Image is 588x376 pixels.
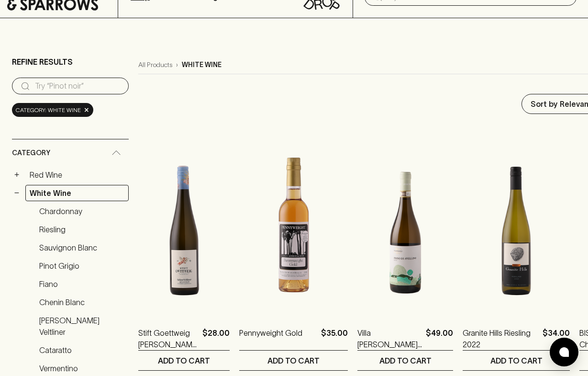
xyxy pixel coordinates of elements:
p: ADD TO CART [158,355,210,366]
a: Pennyweight Gold [239,327,302,350]
a: Pinot Grigio [35,258,129,274]
p: $35.00 [321,327,348,350]
p: $28.00 [202,327,230,350]
a: Sauvignon Blanc [35,239,129,256]
span: Category: white wine [16,105,81,115]
a: Chardonnay [35,203,129,219]
a: Red Wine [25,167,129,183]
span: Category [12,147,50,159]
a: [PERSON_NAME] Veltliner [35,312,129,340]
a: Stift Goettweig [PERSON_NAME] Veltliner Messwein 2021 [138,327,199,350]
p: Refine Results [12,56,73,68]
button: ADD TO CART [239,351,348,370]
p: $49.00 [426,327,453,350]
button: + [12,170,22,180]
a: White Wine [25,185,129,201]
img: Pennyweight Gold [239,145,348,313]
a: All Products [138,60,172,70]
a: Villa [PERSON_NAME] [PERSON_NAME] [PERSON_NAME] 2022 [357,327,422,350]
img: bubble-icon [559,347,569,357]
p: ADD TO CART [379,355,432,366]
a: Fiano [35,276,129,292]
p: › [176,60,178,70]
p: $34.00 [543,327,570,350]
a: Cataratto [35,342,129,358]
span: × [84,105,89,115]
a: Chenin Blanc [35,294,129,310]
p: white wine [182,60,222,70]
button: ADD TO CART [463,351,570,370]
div: Category [12,139,129,167]
p: ADD TO CART [267,355,320,366]
img: Granite Hills Riesling 2022 [463,145,570,313]
a: Riesling [35,221,129,238]
p: ADD TO CART [490,355,543,366]
button: ADD TO CART [138,351,230,370]
button: − [12,188,22,198]
img: Villa Raiano Fiano de Avellino 2022 [357,145,453,313]
input: Try “Pinot noir” [35,79,121,94]
a: Granite Hills Riesling 2022 [463,327,539,350]
button: ADD TO CART [357,351,453,370]
img: Stift Goettweig Grüner Veltliner Messwein 2021 [138,145,230,313]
